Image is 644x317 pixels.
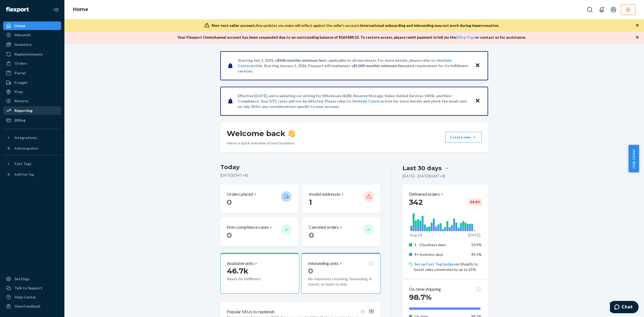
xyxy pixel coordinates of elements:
p: Your Flexport Omnichannel account has been suspended due to an outstanding balance of $ 165584.52... [177,35,526,40]
p: Popular SKUs to replenish [227,309,275,315]
a: Set up Fast Tag badges [414,262,455,266]
a: Reporting [3,106,61,115]
p: Available units [227,260,254,267]
p: Inbounding units [308,260,339,267]
p: Aug 24 [410,232,422,238]
p: Starting July 1, 2025, a is applicable to all merchants. For more details, please refer to this a... [238,58,470,74]
p: Ready for fulfillment [227,276,277,282]
button: Close Navigation [50,4,61,15]
p: on Shopify to boost sales conversion by up to 25%. [414,261,482,272]
span: $5,000 monthly minimum fee [353,63,404,68]
span: 0 [227,198,232,207]
div: Integrations [14,135,37,140]
button: Give Feedback [3,302,61,311]
button: Available units46.7kReady for fulfillment [220,253,299,294]
div: Home [14,23,25,28]
div: Inventory [14,42,32,47]
div: Reporting [14,108,32,113]
span: 1 [309,198,312,207]
p: Effective [DATE], we're updating our pricing for Wholesale (B2B), Reserve Storage, Value-Added Se... [238,93,470,109]
div: Prep [14,89,23,94]
div: Help Center [14,294,36,300]
span: 0 [309,231,314,240]
p: Orders placed [227,191,253,197]
h1: Welcome back [227,129,295,138]
div: Billing [14,118,25,123]
p: 4+ business days [414,252,467,257]
p: [DATE] [468,232,480,238]
button: Orders placed 0 [220,185,298,213]
a: Settings [3,275,61,283]
button: Create new [445,132,482,143]
a: Home [73,6,88,12]
div: Add Fast Tag [14,172,34,177]
button: Invalid addresses 1 [302,185,380,213]
div: Inbounds [14,32,31,38]
div: Give Feedback [14,304,41,309]
span: 342 [409,198,423,207]
button: Inbounding units0No shipments receiving, forwarding, in transit, or ready to ship [301,253,380,294]
div: Freight [14,80,28,85]
p: [DATE] ( GMT+8 ) [220,173,380,178]
button: Close [474,97,481,105]
span: International onboarding and inbounding may not work during impersonation. [360,23,499,28]
div: Settings [14,276,30,282]
div: Any updates you make will reflect against the seller's account. [212,23,499,28]
p: On-time shipping [409,286,441,292]
a: Orders [3,59,61,68]
iframe: Opens a widget where you can chat to one of our agents [610,301,639,314]
span: 0 [227,231,232,240]
a: Inventory [3,40,61,49]
div: Replenishments [14,52,43,57]
p: No shipments receiving, forwarding, in transit, or ready to ship [308,276,374,287]
div: Parcel [14,70,26,76]
button: Canceled orders 0 [302,218,380,246]
span: 0 [308,266,313,275]
img: hand-wave emoji [288,130,295,137]
button: Open Search Box [584,4,595,15]
p: Canceled orders [309,224,339,230]
span: 98.7% [409,293,432,302]
span: 50.9% [471,242,482,247]
a: Parcel [3,69,61,77]
button: Delivered orders [409,191,444,197]
a: Help Center [359,99,381,103]
button: Help Center [628,145,639,172]
div: Last 30 days [402,164,442,172]
a: Prep [3,88,61,96]
a: Help Center [3,293,61,301]
a: Freight [3,78,61,87]
a: Add Fast Tag [3,170,61,179]
a: Billing [3,116,61,125]
p: Invalid addresses [309,191,341,197]
a: Replenishments [3,50,61,59]
span: $500 monthly minimum fee [277,58,324,63]
p: [DATE] - [DATE] ( GMT+8 ) [402,173,445,179]
span: Non-test seller account: [212,23,256,28]
span: 49.1% [471,252,482,257]
a: Inbounds [3,31,61,39]
a: Add Integration [3,144,61,153]
button: Open account menu [608,4,619,15]
p: Here’s a quick overview of your business [227,140,295,146]
div: Add Integration [14,146,38,151]
button: Integrations [3,133,61,142]
div: Orders [14,61,27,66]
div: Talk to Support [14,285,42,291]
a: Returns [3,97,61,105]
button: Fast Tags [3,159,61,168]
button: Talk to Support [3,284,61,292]
button: Non-compliance cases 0 [220,218,298,246]
ol: breadcrumbs [69,2,93,17]
div: Returns [14,98,29,104]
button: Close [474,62,481,70]
a: Home [3,21,61,30]
p: Non-compliance cases [227,224,269,230]
div: Fast Tags [14,161,32,166]
span: 46.7k [227,266,248,275]
img: Flexport logo [6,7,29,12]
h3: Today [220,163,380,172]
